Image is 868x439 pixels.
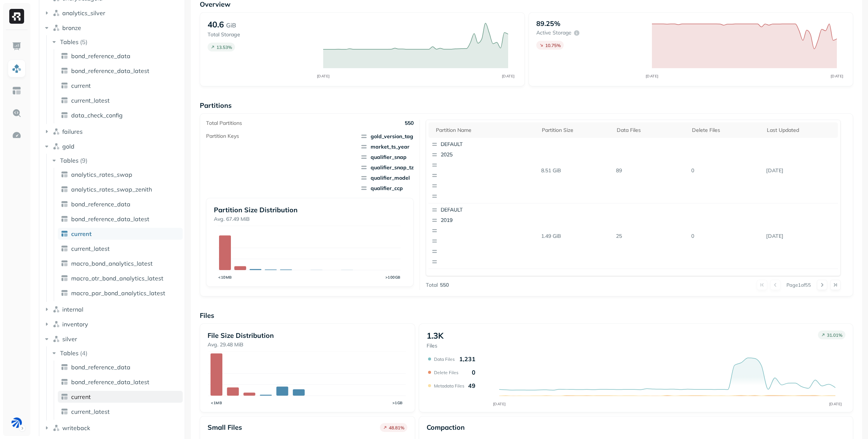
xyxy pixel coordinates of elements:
p: 550 [405,120,414,127]
p: Total [426,282,438,289]
tspan: [DATE] [502,74,515,79]
tspan: [DATE] [493,402,506,406]
img: table [61,245,68,252]
tspan: [DATE] [830,74,843,79]
button: internal [43,303,182,315]
p: Compaction [427,423,465,432]
p: DEFAULT [441,206,513,214]
img: table [61,363,68,371]
p: DEFAULT [441,272,513,279]
span: current [71,393,91,400]
p: 1.49 GiB [538,230,613,243]
p: 0 [688,164,763,177]
span: bond_reference_data_latest [71,215,149,223]
p: 89.25% [536,19,560,28]
tspan: >100GB [385,275,401,280]
a: bond_reference_data [58,198,183,210]
button: inventory [43,318,182,330]
a: analytics_rates_swap [58,169,183,180]
div: Last updated [767,126,834,134]
span: bronze [62,24,81,31]
tspan: <1MB [211,400,222,405]
img: table [61,408,68,415]
div: Data Files [617,126,684,134]
tspan: >1GB [392,400,403,405]
p: 8.51 GiB [538,164,613,177]
p: Avg. 29.48 MiB [208,341,407,348]
img: Optimization [12,130,21,140]
span: internal [62,306,83,313]
span: inventory [62,320,88,328]
button: Tables(9) [50,154,182,166]
span: gold_version_tag [360,133,414,140]
tspan: [DATE] [317,74,330,79]
p: Total Partitions [206,120,242,127]
span: current [71,82,91,89]
p: Page 1 of 55 [786,282,811,288]
button: Tables(4) [50,347,182,359]
img: Query Explorer [12,108,21,118]
button: DEFAULT2018 [428,269,516,334]
a: current_latest [58,94,183,106]
span: Tables [60,157,79,164]
span: analytics_rates_swap [71,171,132,178]
p: Partition Keys [206,133,239,140]
p: GiB [226,21,236,30]
button: DEFAULT2025 [428,138,516,203]
img: table [61,289,68,297]
img: table [61,275,68,282]
a: bond_reference_data_latest [58,213,183,225]
span: Tables [60,349,79,357]
a: current_latest [58,243,183,255]
tspan: <10MB [218,275,232,280]
div: Partition name [436,126,535,134]
img: table [61,171,68,178]
p: 2019 [441,217,513,224]
p: Avg. 67.49 MiB [214,216,406,223]
span: macro_par_bond_analytics_latest [71,289,165,297]
p: File Size Distribution [208,331,407,340]
img: namespace [53,320,60,328]
span: macro_bond_analytics_latest [71,260,153,267]
a: macro_par_bond_analytics_latest [58,287,183,299]
p: 0 [472,369,476,376]
p: 48.81 % [389,425,404,430]
p: Files [427,342,444,349]
button: writeback [43,422,182,434]
span: current_latest [71,245,110,252]
span: failures [62,128,83,135]
p: 13.53 % [216,44,232,50]
img: Dashboard [12,41,21,51]
img: table [61,52,68,60]
div: Delete Files [692,126,759,134]
span: market_ts_year [360,143,414,150]
img: namespace [53,306,60,313]
img: namespace [53,335,60,343]
img: table [61,97,68,104]
a: data_check_config [58,109,183,121]
button: DEFAULT2019 [428,203,516,269]
span: bond_reference_data [71,52,130,60]
img: table [61,186,68,193]
a: current [58,391,183,403]
div: Partition size [542,126,609,134]
p: Oct 14, 2025 [763,164,838,177]
a: analytics_rates_swap_zenith [58,183,183,195]
img: table [61,378,68,386]
p: DEFAULT [441,141,513,148]
button: failures [43,126,182,137]
span: data_check_config [71,112,123,119]
p: Partitions [200,101,853,110]
p: Small files [208,423,242,432]
p: 2025 [441,151,513,159]
img: table [61,260,68,267]
p: Delete Files [434,370,458,375]
img: namespace [53,424,60,432]
span: current [71,230,92,237]
a: bond_reference_data_latest [58,376,183,388]
p: Metadata Files [434,383,464,389]
p: Oct 14, 2025 [763,230,838,243]
p: Partition Size Distribution [214,206,406,214]
p: Files [200,311,853,320]
span: bond_reference_data [71,200,130,208]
